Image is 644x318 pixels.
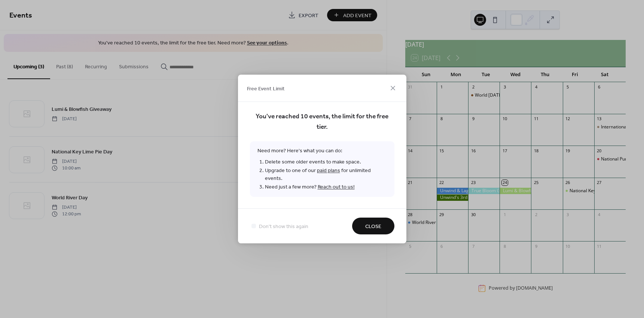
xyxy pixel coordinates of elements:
[265,183,387,191] li: Need just a few more?
[352,218,394,234] button: Close
[265,166,387,183] li: Upgrade to one of our for unlimited events.
[259,223,308,231] span: Don't show this again
[265,158,387,166] li: Delete some older events to make space.
[247,85,285,93] span: Free Event Limit
[365,223,381,231] span: Close
[250,112,394,132] span: You've reached 10 events, the limit for the free tier.
[250,141,394,197] span: Need more? Here's what you can do:
[317,166,340,176] a: paid plans
[318,182,355,192] a: Reach out to us!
